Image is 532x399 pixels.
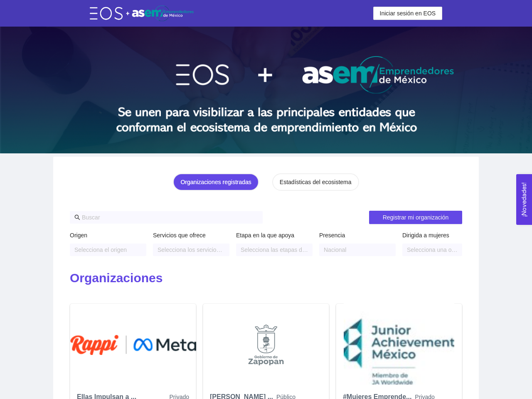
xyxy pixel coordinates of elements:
div: Estadísticas del ecosistema [280,177,352,187]
span: search [74,214,80,220]
img: 1719267946481-3.%20JAMe%CC%81xico.jpg [336,303,462,387]
span: Iniciar sesión en EOS [380,9,436,18]
img: 1719009219671-Logo_Zapopan.png [203,303,329,387]
button: Open Feedback Widget [516,174,532,225]
img: eos-asem-logo.38b026ae.png [90,5,194,21]
input: Buscar [82,213,258,222]
label: Origen [70,231,87,240]
div: Organizaciones registradas [180,177,251,187]
button: Registrar mi organización [369,211,462,224]
img: 1719009218163-Rappi.png [70,303,196,387]
label: Dirigida a mujeres [402,231,449,240]
label: Presencia [319,231,345,240]
h2: Organizaciones [70,270,462,287]
span: Registrar mi organización [383,213,449,222]
label: Servicios que ofrece [153,231,206,240]
label: Etapa en la que apoya [236,231,294,240]
button: Iniciar sesión en EOS [373,7,443,20]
